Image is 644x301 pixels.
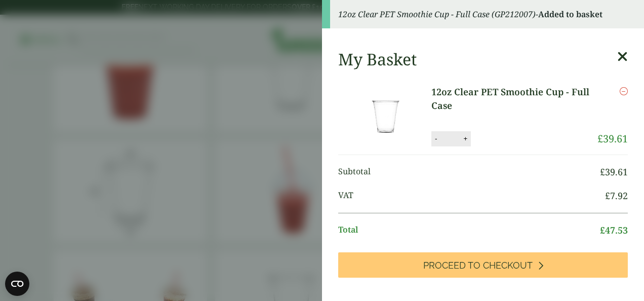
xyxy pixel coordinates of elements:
[338,223,600,237] span: Total
[338,50,417,69] h2: My Basket
[431,85,597,112] a: 12oz Clear PET Smoothie Cup - Full Case
[620,85,628,97] a: Remove this item
[460,134,470,143] button: +
[538,9,602,20] strong: Added to basket
[600,224,605,236] span: £
[432,134,440,143] button: -
[597,132,603,145] span: £
[338,9,536,20] em: 12oz Clear PET Smoothie Cup - Full Case (GP212007)
[605,190,610,202] span: £
[605,190,628,202] bdi: 7.92
[600,166,605,178] span: £
[600,166,628,178] bdi: 39.61
[5,272,29,296] button: Open CMP widget
[338,189,605,203] span: VAT
[338,252,628,278] a: Proceed to Checkout
[423,260,533,271] span: Proceed to Checkout
[338,165,600,179] span: Subtotal
[597,132,628,145] bdi: 39.61
[600,224,628,236] bdi: 47.53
